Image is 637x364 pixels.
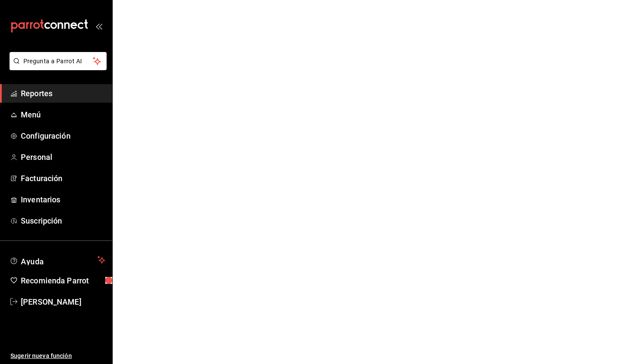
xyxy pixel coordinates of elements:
[10,52,107,70] button: Pregunta a Parrot AI
[21,296,105,308] span: [PERSON_NAME]
[21,88,105,99] span: Reportes
[21,151,105,163] span: Personal
[21,109,105,120] span: Menú
[95,23,102,29] button: open_drawer_menu
[21,172,105,184] span: Facturación
[21,215,105,227] span: Suscripción
[21,255,94,265] span: Ayuda
[23,57,93,66] span: Pregunta a Parrot AI
[21,275,105,286] span: Recomienda Parrot
[21,194,105,205] span: Inventarios
[21,130,105,142] span: Configuración
[10,351,105,361] span: Sugerir nueva función
[6,63,107,72] a: Pregunta a Parrot AI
